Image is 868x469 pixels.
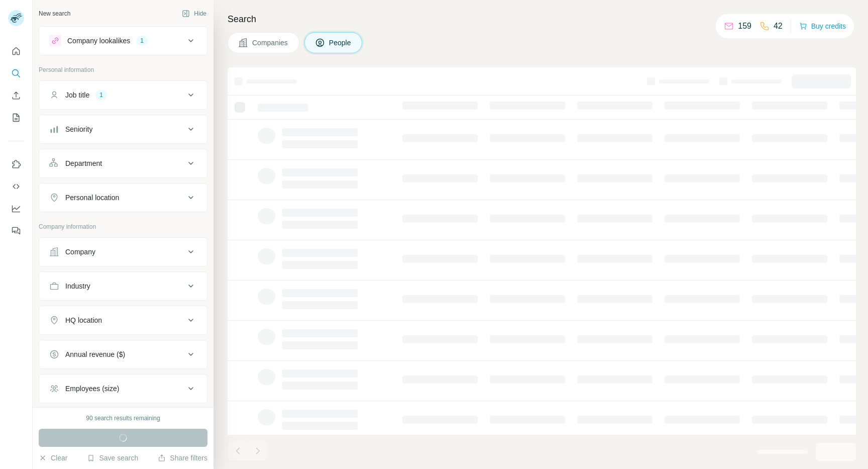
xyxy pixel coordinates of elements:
div: Company lookalikes [67,36,130,46]
button: Quick start [8,42,24,60]
div: Employees (size) [65,384,119,394]
div: New search [39,9,70,18]
button: Department [39,151,207,175]
div: HQ location [65,315,102,325]
button: My lists [8,109,24,127]
p: 159 [738,20,751,32]
button: Share filters [158,453,207,463]
div: Annual revenue ($) [65,349,125,359]
div: Company [65,247,95,257]
button: Employees (size) [39,377,207,401]
button: Save search [87,453,138,463]
div: Seniority [65,124,92,134]
button: HQ location [39,308,207,332]
button: Company lookalikes1 [39,29,207,53]
h4: Search [228,12,856,26]
button: Clear [39,453,67,463]
button: Feedback [8,222,24,240]
p: Personal information [39,65,207,74]
button: Use Surfe API [8,177,24,196]
button: Personal location [39,185,207,210]
button: Industry [39,274,207,298]
div: 90 search results remaining [86,414,160,423]
span: Companies [252,38,289,48]
button: Search [8,64,24,82]
div: Industry [65,281,90,291]
div: 1 [95,90,107,100]
button: Enrich CSV [8,86,24,105]
button: Hide [175,6,213,21]
div: Personal location [65,193,119,203]
span: People [329,38,352,48]
button: Dashboard [8,200,24,218]
button: Use Surfe on LinkedIn [8,155,24,173]
div: Department [65,158,102,168]
button: Annual revenue ($) [39,342,207,366]
p: 42 [774,20,783,32]
button: Company [39,240,207,264]
p: Company information [39,222,207,231]
div: Job title [65,90,89,100]
button: Job title1 [39,83,207,107]
div: 1 [136,36,148,45]
button: Buy credits [799,19,846,33]
button: Seniority [39,117,207,141]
